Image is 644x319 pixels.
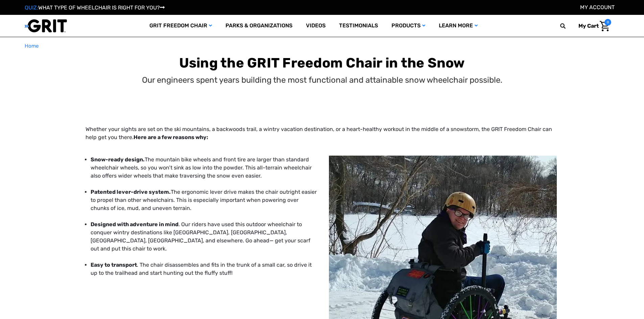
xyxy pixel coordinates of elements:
strong: Easy to transport [91,262,137,268]
p: Whether your sights are set on the ski mountains, a backwoods trail, a wintry vacation destinatio... [86,125,559,141]
b: Using the GRIT Freedom Chair in the Snow [179,55,465,71]
a: Learn More [432,15,484,37]
strong: Patented lever-drive system. [91,189,171,195]
a: Cart with 0 items [573,19,611,33]
a: Parks & Organizations [219,15,299,37]
a: Testimonials [332,15,385,37]
strong: Here are a few reasons why: [134,134,208,140]
p: . The chair disassembles and fits in the trunk of a small car, so drive it up to the trailhead an... [91,261,317,277]
a: Account [580,4,615,10]
strong: Snow-ready design. [91,156,145,163]
a: GRIT Freedom Chair [143,15,219,37]
p: The mountain bike wheels and front tire are larger than standard wheelchair wheels, so you won’t ... [91,156,317,188]
span: 0 [604,19,611,26]
a: Videos [299,15,332,37]
a: QUIZ:WHAT TYPE OF WHEELCHAIR IS RIGHT FOR YOU? [25,4,165,11]
img: GRIT All-Terrain Wheelchair and Mobility Equipment [25,19,67,33]
span: Home [25,43,39,49]
input: Search [563,19,573,33]
a: Products [385,15,432,37]
p: Our engineers spent years building the most functional and attainable snow wheelchair possible. [142,74,502,86]
a: Home [25,42,39,50]
nav: Breadcrumb [25,42,620,50]
span: My Cart [578,23,599,29]
strong: Designed with adventure in mind [91,221,178,228]
span: QUIZ: [25,4,38,11]
img: Cart [600,21,610,31]
p: The ergonomic lever drive makes the chair outright easier to propel than other wheelchairs. This ... [91,188,317,220]
p: . Our riders have used this outdoor wheelchair to conquer wintry destinations like [GEOGRAPHIC_DA... [91,220,317,261]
